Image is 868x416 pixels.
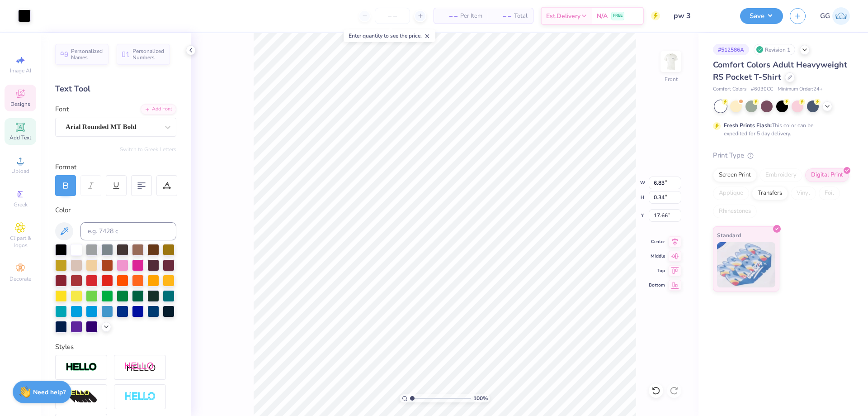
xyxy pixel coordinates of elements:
[55,205,176,215] div: Color
[740,8,783,24] button: Save
[9,275,31,282] span: Decorate
[124,362,156,373] img: Shadow
[460,11,482,21] span: Per Item
[805,168,849,182] div: Digital Print
[55,104,69,115] label: Font
[14,201,28,208] span: Greek
[791,186,816,200] div: Vinyl
[713,44,749,55] div: # 512586A
[55,83,176,95] div: Text Tool
[11,167,29,175] span: Upload
[649,282,665,288] span: Bottom
[662,53,680,71] img: Front
[124,392,156,402] img: Negative Space
[713,168,757,182] div: Screen Print
[717,230,741,240] span: Standard
[724,121,835,138] div: This color can be expedited for 5 day delivery.
[649,239,665,245] span: Center
[717,242,775,287] img: Standard
[713,186,749,200] div: Applique
[778,86,823,93] span: Minimum Order: 24 +
[832,7,850,25] img: Gerson Garcia
[9,134,31,141] span: Add Text
[80,222,176,240] input: e.g. 7428 c
[713,205,757,218] div: Rhinestones
[55,342,176,352] div: Styles
[613,13,623,19] span: FREE
[10,67,31,74] span: Image AI
[493,11,511,21] span: – –
[820,7,850,25] a: GG
[649,268,665,274] span: Top
[473,394,488,402] span: 100 %
[751,86,773,93] span: # 6030CC
[375,8,410,24] input: – –
[713,59,847,82] span: Comfort Colors Adult Heavyweight RS Pocket T-Shirt
[120,146,176,153] button: Switch to Greek Letters
[439,11,458,21] span: – –
[141,104,176,115] div: Add Font
[10,100,30,108] span: Designs
[597,11,608,21] span: N/A
[71,48,103,61] span: Personalized Names
[66,362,97,373] img: Stroke
[713,150,850,161] div: Print Type
[66,390,97,404] img: 3d Illusion
[665,75,678,83] div: Front
[132,48,165,61] span: Personalized Numbers
[649,253,665,259] span: Middle
[514,11,528,21] span: Total
[754,44,795,55] div: Revision 1
[546,11,580,21] span: Est. Delivery
[752,186,788,200] div: Transfers
[713,86,746,93] span: Comfort Colors
[5,234,36,249] span: Clipart & logos
[759,168,802,182] div: Embroidery
[724,122,772,129] strong: Fresh Prints Flash:
[819,186,840,200] div: Foil
[55,162,177,172] div: Format
[820,11,830,21] span: GG
[33,388,66,397] strong: Need help?
[667,7,733,25] input: Untitled Design
[344,29,435,42] div: Enter quantity to see the price.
